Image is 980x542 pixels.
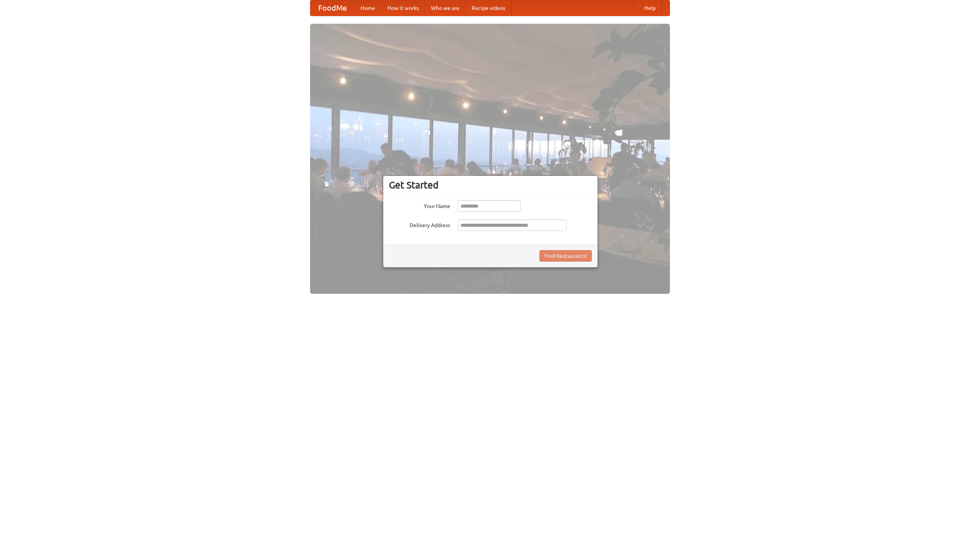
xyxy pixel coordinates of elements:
label: Your Name [389,200,450,210]
a: Help [638,0,662,16]
a: Home [354,0,381,16]
a: Recipe videos [465,0,511,16]
a: FoodMe [310,0,354,16]
a: Who we are [425,0,465,16]
a: How it works [381,0,425,16]
h3: Get Started [389,179,592,191]
button: Find Restaurants! [539,250,592,262]
label: Delivery Address [389,219,450,229]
